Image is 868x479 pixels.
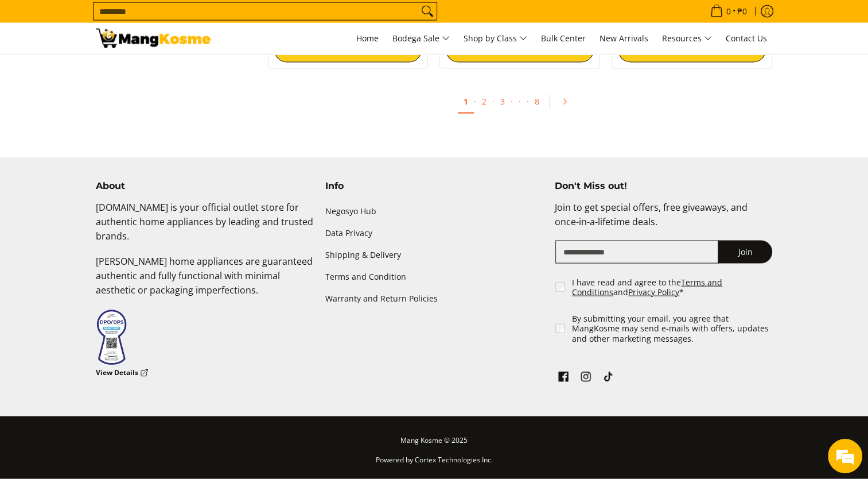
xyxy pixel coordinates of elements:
span: Shop by Class [464,32,527,46]
span: · [511,96,513,107]
h4: About [96,180,314,192]
a: Data Privacy [325,222,543,244]
div: Leave a message [60,64,193,79]
p: [PERSON_NAME] home appliances are guaranteed authentic and fully functional with minimal aestheti... [96,254,314,308]
a: Negosyo Hub [325,200,543,222]
span: · [513,90,527,113]
p: Mang Kosme © 2025 [96,434,773,454]
span: Bodega Sale [392,32,450,46]
textarea: Type your message and click 'Submit' [6,314,219,354]
a: Terms and Conditions [572,277,722,298]
a: Privacy Policy [628,287,679,298]
span: • [707,5,750,18]
label: I have read and agree to the and * [572,277,773,298]
a: Warranty and Return Policies [325,288,543,310]
span: New Arrivals [600,33,648,44]
span: Home [356,33,379,44]
a: Shipping & Delivery [325,244,543,266]
a: Bodega Sale [387,23,456,54]
button: Search [418,3,437,20]
h4: Info [325,180,543,192]
a: View Details [96,366,149,380]
span: · [527,96,529,107]
a: New Arrivals [594,23,654,54]
span: We are offline. Please leave us a message. [24,145,200,261]
span: Resources [662,32,712,46]
img: Bodega Sale Aircon l Mang Kosme: Home Appliances Warehouse Sale [96,29,211,48]
a: Resources [656,23,718,54]
a: See Mang Kosme on TikTok [600,369,616,388]
div: Minimize live chat window [188,6,216,33]
label: By submitting your email, you agree that MangKosme may send e-mails with offers, updates and othe... [572,314,773,344]
p: [DOMAIN_NAME] is your official outlet store for authentic home appliances by leading and trusted ... [96,200,314,254]
span: ₱0 [735,7,749,16]
span: · [474,96,476,107]
p: Join to get special offers, free giveaways, and once-in-a-lifetime deals. [554,200,772,241]
span: · [492,96,495,107]
a: Terms and Condition [325,266,543,288]
a: Contact Us [720,23,773,54]
ul: Pagination [262,86,779,123]
span: Contact Us [726,33,767,44]
a: 2 [476,90,492,113]
span: 0 [725,7,733,16]
a: See Mang Kosme on Instagram [578,369,594,388]
nav: Main Menu [222,23,773,54]
a: Shop by Class [458,23,533,54]
button: Join [718,241,772,264]
a: 8 [529,90,545,113]
em: Submit [168,354,208,369]
a: See Mang Kosme on Facebook [555,369,571,388]
a: 1 [458,90,474,114]
a: 3 [495,90,511,113]
p: Powered by Cortex Technologies Inc. [96,453,773,473]
span: Bulk Center [541,33,586,44]
a: Bulk Center [535,23,591,54]
img: Data Privacy Seal [96,309,127,366]
a: Home [351,23,384,54]
h4: Don't Miss out! [554,180,772,192]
